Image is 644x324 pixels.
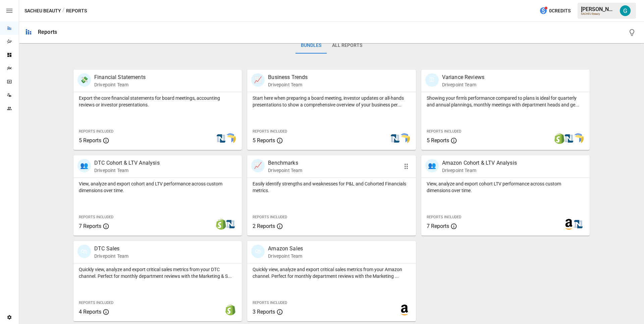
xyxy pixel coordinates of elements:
button: Bundles [296,37,327,54]
div: 👥 [425,159,439,172]
div: 📈 [251,159,265,172]
img: smart model [225,133,236,144]
div: 📈 [251,73,265,87]
p: Drivepoint Team [94,81,146,88]
p: Start here when preparing a board meeting, investor updates or all-hands presentations to show a ... [253,95,410,108]
img: netsuite [225,219,236,230]
img: netsuite [216,133,226,144]
p: Benchmarks [268,159,302,167]
span: Reports Included [79,129,113,134]
span: Reports Included [79,215,113,219]
p: Drivepoint Team [442,81,484,88]
p: Quickly view, analyze and export critical sales metrics from your DTC channel. Perfect for monthl... [79,266,236,279]
img: amazon [563,219,574,230]
p: Amazon Cohort & LTV Analysis [442,159,517,167]
img: Gavin Acres [620,5,631,16]
p: View, analyze and export cohort LTV performance across custom dimensions over time. [427,180,584,194]
img: amazon [399,305,410,315]
p: Drivepoint Team [268,167,302,174]
span: 5 Reports [427,137,449,144]
p: Drivepoint Team [268,81,308,88]
p: Drivepoint Team [94,253,128,259]
p: Quickly view, analyze and export critical sales metrics from your Amazon channel. Perfect for mon... [253,266,410,279]
p: Drivepoint Team [94,167,160,174]
span: Reports Included [253,301,287,305]
p: DTC Cohort & LTV Analysis [94,159,160,167]
span: 0 Credits [549,7,571,15]
img: shopify [225,305,236,315]
span: 2 Reports [253,223,275,229]
img: netsuite [390,133,400,144]
img: netsuite [573,219,584,230]
p: Easily identify strengths and weaknesses for P&L and Cohorted Financials metrics. [253,180,410,194]
p: Financial Statements [94,73,146,81]
div: 🗓 [425,73,439,87]
div: 👥 [77,159,91,172]
p: Business Trends [268,73,308,81]
img: shopify [216,219,226,230]
p: View, analyze and export cohort and LTV performance across custom dimensions over time. [79,180,236,194]
p: Showing your firm's performance compared to plans is ideal for quarterly and annual plannings, mo... [427,95,584,108]
img: smart model [399,133,410,144]
img: shopify [554,133,565,144]
div: / [62,7,65,15]
button: Gavin Acres [616,1,635,20]
span: 7 Reports [427,223,449,229]
span: 5 Reports [79,137,101,144]
img: smart model [573,133,584,144]
p: DTC Sales [94,245,128,253]
button: 0Credits [537,5,573,17]
div: 💸 [77,73,91,87]
span: Reports Included [79,301,113,305]
img: netsuite [563,133,574,144]
p: Amazon Sales [268,245,303,253]
span: Reports Included [253,215,287,219]
span: Reports Included [427,215,461,219]
div: 🛍 [77,245,91,258]
div: Reports [38,29,57,35]
span: Reports Included [253,129,287,134]
p: Drivepoint Team [268,253,303,259]
span: 5 Reports [253,137,275,144]
div: SACHEU Beauty [581,12,616,15]
span: Reports Included [427,129,461,134]
p: Export the core financial statements for board meetings, accounting reviews or investor presentat... [79,95,236,108]
div: 🛍 [251,245,265,258]
span: 7 Reports [79,223,101,229]
p: Variance Reviews [442,73,484,81]
p: Drivepoint Team [442,167,517,174]
div: [PERSON_NAME] [581,6,616,12]
span: 4 Reports [79,309,101,315]
span: 3 Reports [253,309,275,315]
button: SACHEU Beauty [24,7,61,15]
button: All Reports [327,37,368,54]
